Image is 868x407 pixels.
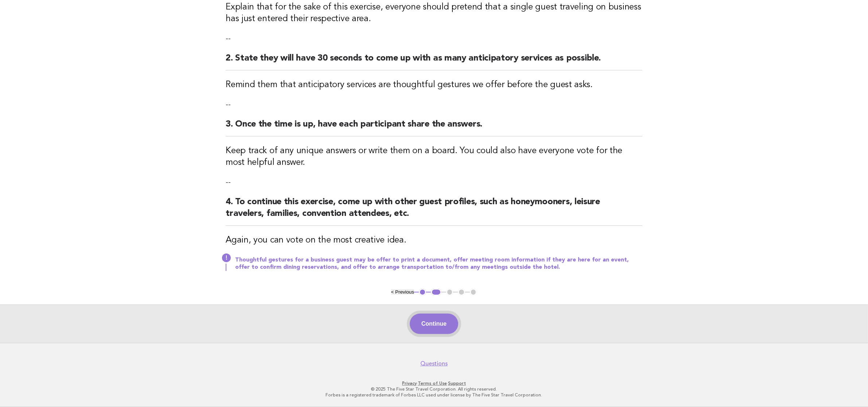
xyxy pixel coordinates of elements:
[211,386,657,392] p: © 2025 The Five Star Travel Corporation. All rights reserved.
[226,79,642,91] h3: Remind them that anticipatory services are thoughtful gestures we offer before the guest asks.
[402,381,417,386] a: Privacy
[226,234,642,246] h3: Again, you can vote on the most creative idea.
[391,289,414,295] button: < Previous
[448,381,466,386] a: Support
[226,1,642,25] h3: Explain that for the sake of this exercise, everyone should pretend that a single guest traveling...
[226,177,642,187] p: --
[418,381,447,386] a: Terms of Use
[431,288,441,296] button: 2
[211,392,657,398] p: Forbes is a registered trademark of Forbes LLC used under license by The Five Star Travel Corpora...
[235,256,642,271] p: Thoughtful gestures for a business guest may be offer to print a document, offer meeting room inf...
[226,145,642,168] h3: Keep track of any unique answers or write them on a board. You could also have everyone vote for ...
[420,360,448,367] a: Questions
[419,288,426,296] button: 1
[226,34,642,44] p: --
[226,100,642,110] p: --
[226,53,642,70] h2: 2. State they will have 30 seconds to come up with as many anticipatory services as possible.
[226,196,642,226] h2: 4. To continue this exercise, come up with other guest profiles, such as honeymooners, leisure tr...
[226,119,642,136] h2: 3. Once the time is up, have each participant share the answers.
[211,380,657,386] p: · ·
[410,314,458,334] button: Continue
